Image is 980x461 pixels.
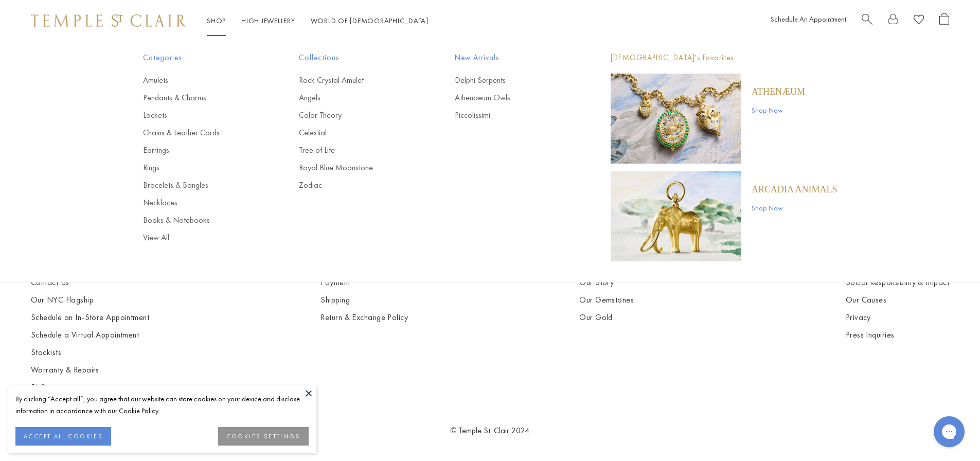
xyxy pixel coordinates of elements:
[455,51,569,64] span: New Arrivals
[455,75,569,86] a: Delphi Serpents
[143,232,258,243] a: View All
[752,184,838,195] a: ARCADIA ANIMALS
[143,180,258,191] a: Bracelets & Bangles
[846,329,949,341] a: Press Inquiries
[299,145,414,156] a: Tree of Life
[31,312,149,323] a: Schedule an In-Store Appointment
[311,16,429,25] a: World of [DEMOGRAPHIC_DATA]World of [DEMOGRAPHIC_DATA]
[611,51,838,64] p: [DEMOGRAPHIC_DATA]'s Favorites
[31,382,149,393] a: FAQs
[207,14,429,27] nav: Main navigation
[579,294,674,306] a: Our Gemstones
[862,13,872,29] a: Search
[752,104,805,116] a: Shop Now
[143,110,258,121] a: Lockets
[143,145,258,156] a: Earrings
[31,347,149,358] a: Stockists
[143,215,258,226] a: Books & Notebooks
[929,413,970,451] iframe: Gorgias live chat messenger
[31,329,149,341] a: Schedule a Virtual Appointment
[15,427,111,446] button: ACCEPT ALL COOKIES
[579,312,674,323] a: Our Gold
[299,110,414,121] a: Color Theory
[143,197,258,208] a: Necklaces
[299,75,414,86] a: Rock Crystal Amulet
[143,75,258,86] a: Amulets
[846,312,949,323] a: Privacy
[207,16,226,25] a: ShopShop
[320,312,408,323] a: Return & Exchange Policy
[299,127,414,138] a: Celestial
[15,393,309,417] div: By clicking “Accept all”, you agree that our website can store cookies on your device and disclos...
[455,92,569,103] a: Athenaeum Owls
[752,202,838,214] a: Shop Now
[31,364,149,376] a: Warranty & Repairs
[31,14,186,27] img: Temple St. Clair
[939,13,949,29] a: Open Shopping Bag
[299,162,414,173] a: Royal Blue Moonstone
[299,180,414,191] a: Zodiac
[143,51,258,64] span: Categories
[31,294,149,306] a: Our NYC Flagship
[771,14,846,24] a: Schedule An Appointment
[320,294,408,306] a: Shipping
[455,110,569,121] a: Piccolissimi
[914,13,924,29] a: View Wishlist
[299,92,414,103] a: Angels
[143,162,258,173] a: Rings
[846,294,949,306] a: Our Causes
[218,427,309,446] button: COOKIES SETTINGS
[241,16,295,25] a: High JewelleryHigh Jewellery
[143,127,258,138] a: Chains & Leather Cords
[451,425,530,436] a: © Temple St. Clair 2024
[752,86,805,97] a: Athenæum
[299,51,414,64] span: Collections
[143,92,258,103] a: Pendants & Charms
